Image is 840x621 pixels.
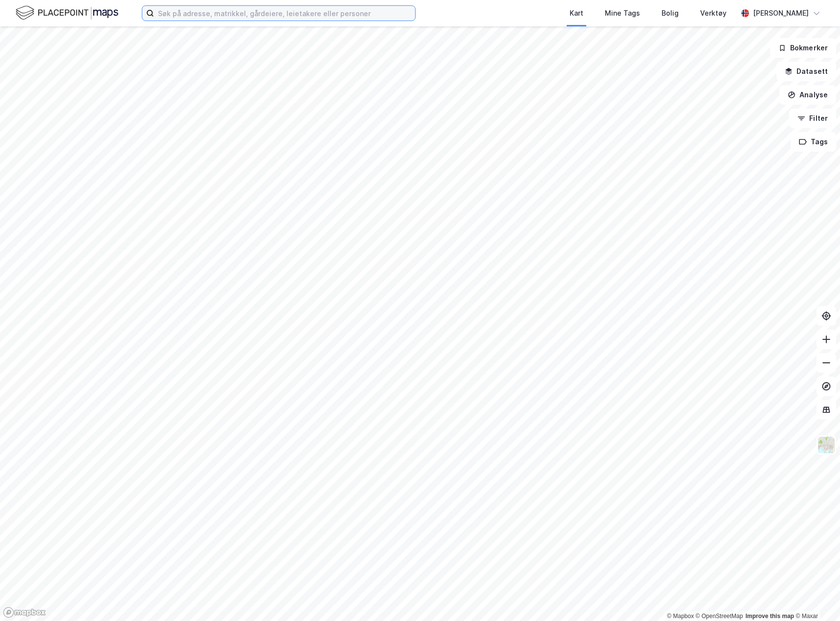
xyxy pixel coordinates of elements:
[700,7,727,19] div: Verktøy
[753,7,809,19] div: [PERSON_NAME]
[791,574,840,621] iframe: Chat Widget
[570,7,583,19] div: Kart
[791,574,840,621] div: Kontrollprogram for chat
[662,7,679,19] div: Bolig
[605,7,640,19] div: Mine Tags
[154,6,415,21] input: Søk på adresse, matrikkel, gårdeiere, leietakere eller personer
[16,4,118,22] img: logo.f888ab2527a4732fd821a326f86c7f29.svg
